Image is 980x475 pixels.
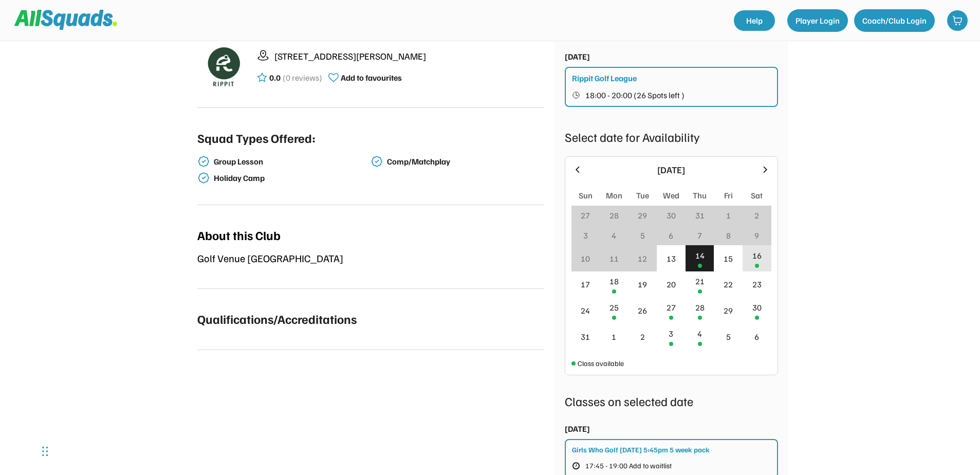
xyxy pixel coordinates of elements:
[752,301,762,314] div: 30
[274,49,544,63] div: [STREET_ADDRESS][PERSON_NAME]
[612,229,616,242] div: 4
[581,304,590,317] div: 24
[581,209,590,222] div: 27
[724,304,733,317] div: 29
[197,226,281,244] div: About this Club
[214,157,369,167] div: Group Lesson
[269,71,281,84] div: 0.0
[669,327,673,340] div: 3
[667,301,676,314] div: 27
[636,189,649,202] div: Tue
[371,155,383,168] img: check-verified-01.svg
[754,331,759,343] div: 6
[754,209,759,222] div: 2
[726,209,731,222] div: 1
[572,459,690,472] button: 17:45 - 19:00 Add to waitlist
[197,129,316,147] div: Squad Types Offered:
[609,252,619,265] div: 11
[724,189,733,202] div: Fri
[752,249,762,262] div: 16
[572,444,710,455] div: Girls Who Golf [DATE] 5:45pm 5 week pack
[579,189,593,202] div: Sun
[669,229,673,242] div: 6
[606,189,622,202] div: Mon
[583,229,588,242] div: 3
[585,462,672,469] span: 17:45 - 19:00 Add to waitlist
[638,209,647,222] div: 29
[197,41,249,92] img: Rippitlogov2_green.png
[693,189,707,202] div: Thu
[667,209,676,222] div: 30
[638,252,647,265] div: 12
[283,71,322,84] div: (0 reviews)
[787,9,848,32] button: Player Login
[612,331,616,343] div: 1
[589,163,754,177] div: [DATE]
[663,189,679,202] div: Wed
[572,72,637,84] div: Rippit Golf League
[638,278,647,290] div: 19
[752,278,762,290] div: 23
[578,358,624,369] div: Class available
[387,157,542,167] div: Comp/Matchplay
[724,252,733,265] div: 15
[751,189,763,202] div: Sat
[667,252,676,265] div: 13
[697,229,702,242] div: 7
[197,155,210,168] img: check-verified-01.svg
[565,127,778,146] div: Select date for Availability
[581,252,590,265] div: 10
[726,331,731,343] div: 5
[640,331,645,343] div: 2
[197,250,544,266] div: Golf Venue [GEOGRAPHIC_DATA]
[695,249,705,262] div: 14
[565,50,590,63] div: [DATE]
[581,331,590,343] div: 31
[734,10,775,31] a: Help
[695,275,705,287] div: 21
[754,229,759,242] div: 9
[952,15,963,26] img: shopping-cart-01%20%281%29.svg
[609,209,619,222] div: 28
[565,392,778,410] div: Classes on selected date
[197,172,210,184] img: check-verified-01.svg
[214,173,369,183] div: Holiday Camp
[609,275,619,287] div: 18
[585,91,685,99] span: 18:00 - 20:00 (26 Spots left )
[724,278,733,290] div: 22
[14,10,117,29] img: Squad%20Logo.svg
[581,278,590,290] div: 17
[854,9,935,32] button: Coach/Club Login
[667,278,676,290] div: 20
[609,301,619,314] div: 25
[197,309,357,328] div: Qualifications/Accreditations
[695,301,705,314] div: 28
[341,71,402,84] div: Add to favourites
[640,229,645,242] div: 5
[697,327,702,340] div: 4
[638,304,647,317] div: 26
[726,229,731,242] div: 8
[572,88,772,102] button: 18:00 - 20:00 (26 Spots left )
[565,423,590,435] div: [DATE]
[695,209,705,222] div: 31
